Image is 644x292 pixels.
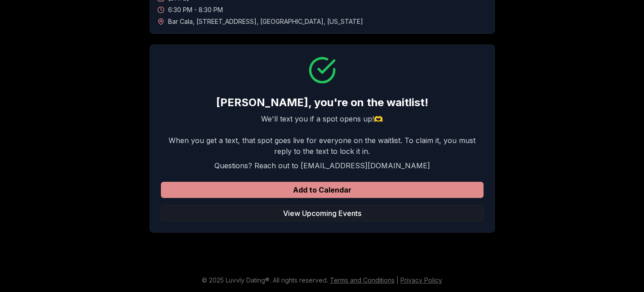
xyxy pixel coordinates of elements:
span: | [396,276,399,284]
span: Bar Cala , [STREET_ADDRESS] , [GEOGRAPHIC_DATA] , [US_STATE] [168,17,363,26]
button: View Upcoming Events [161,205,484,221]
p: When you get a text, that spot goes live for everyone on the waitlist. To claim it, you must repl... [161,135,484,157]
p: Questions? Reach out to [EMAIL_ADDRESS][DOMAIN_NAME] [161,160,484,171]
a: Privacy Policy [400,276,442,284]
span: 6:30 PM - 8:30 PM [168,5,223,14]
h2: [PERSON_NAME] , you're on the waitlist! [161,95,484,110]
p: We'll text you if a spot opens up!🫶 [161,113,484,124]
button: Add to Calendar [161,182,484,198]
a: Terms and Conditions [330,276,395,284]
